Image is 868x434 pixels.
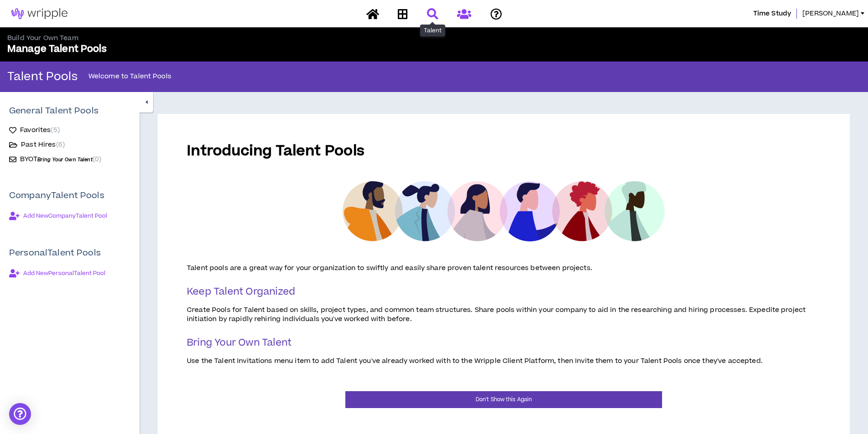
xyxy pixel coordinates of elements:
p: General Talent Pools [9,105,98,117]
span: BYOT [20,154,92,164]
div: Talent [420,25,445,36]
p: Manage Talent Pools [7,43,434,56]
p: Use the Talent Invitations menu item to add Talent you've already worked with to the Wripple Clie... [187,357,821,366]
a: Past Hires(6) [9,139,65,150]
span: Add New Personal Talent Pool [23,270,105,277]
span: Time Study [753,9,791,19]
span: [PERSON_NAME] [802,9,859,19]
p: Build Your Own Team [7,34,434,43]
button: Add NewPersonalTalent Pool [9,267,105,280]
h3: Keep Talent Organized [187,286,821,298]
a: BYOTBring Your Own Talent(0) [9,154,101,165]
p: Company Talent Pools [9,189,130,202]
div: Open Intercom Messenger [9,403,31,425]
span: Add New Company Talent Pool [23,212,107,220]
p: Create Pools for Talent based on skills, project types, and common team structures. Share pools w... [187,306,821,324]
button: Add NewCompanyTalent Pool [9,209,107,222]
span: Bring Your Own Talent [37,156,92,163]
h3: Bring Your Own Talent [187,337,821,349]
p: Welcome to Talent Pools [88,71,171,82]
h1: Introducing Talent Pools [187,143,821,159]
p: Talent Pools [7,70,77,84]
span: ( 5 ) [51,125,59,135]
p: Personal Talent Pools [9,247,130,260]
a: Favorites(5) [9,125,60,136]
span: Past Hires [21,140,65,149]
button: Don't Show this Again [345,391,663,408]
span: ( 0 ) [92,154,101,164]
p: Talent pools are a great way for your organization to swiftly and easily share proven talent reso... [187,264,821,273]
span: ( 6 ) [56,140,65,149]
span: Favorites [20,126,60,135]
